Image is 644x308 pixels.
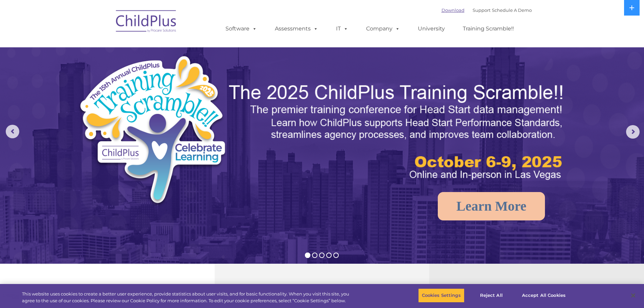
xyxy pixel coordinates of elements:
[418,288,464,303] button: Cookies Settings
[219,22,264,35] a: Software
[329,22,355,35] a: IT
[94,45,115,50] span: Last name
[518,288,569,303] button: Accept All Cookies
[470,288,512,303] button: Reject All
[456,22,521,35] a: Training Scramble!!
[22,291,354,304] div: This website uses cookies to create a better user experience, provide statistics about user visit...
[492,7,532,13] a: Schedule A Demo
[438,192,545,220] a: Learn More
[359,22,407,35] a: Company
[268,22,325,35] a: Assessments
[626,288,641,303] button: Close
[113,5,180,39] img: ChildPlus by Procare Solutions
[473,7,491,13] a: Support
[94,72,123,77] span: Phone number
[411,22,452,35] a: University
[442,7,464,13] a: Download
[442,7,532,13] font: |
